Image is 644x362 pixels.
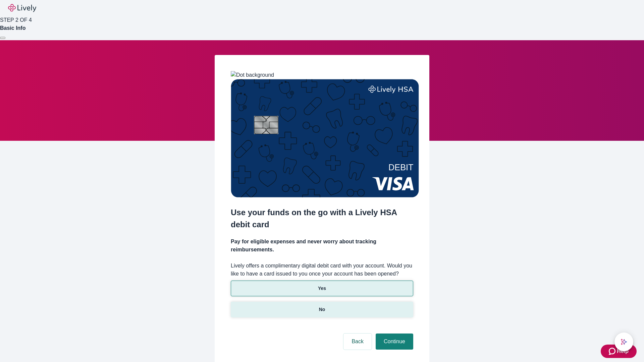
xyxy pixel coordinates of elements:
[231,262,413,278] label: Lively offers a complimentary digital debit card with your account. Would you like to have a card...
[343,334,372,350] button: Back
[609,347,617,355] svg: Zendesk support icon
[231,71,274,79] img: Dot background
[319,306,325,313] p: No
[231,206,413,231] h2: Use your funds on the go with a Lively HSA debit card
[231,238,413,254] h4: Pay for eligible expenses and never worry about tracking reimbursements.
[614,333,633,351] button: chat
[376,334,413,350] button: Continue
[231,281,413,296] button: Yes
[231,79,419,197] img: Debit card
[8,4,36,12] img: Lively
[621,339,627,345] svg: Lively AI Assistant
[601,345,637,358] button: Zendesk support iconHelp
[231,302,413,317] button: No
[318,285,326,292] p: Yes
[617,347,629,355] span: Help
